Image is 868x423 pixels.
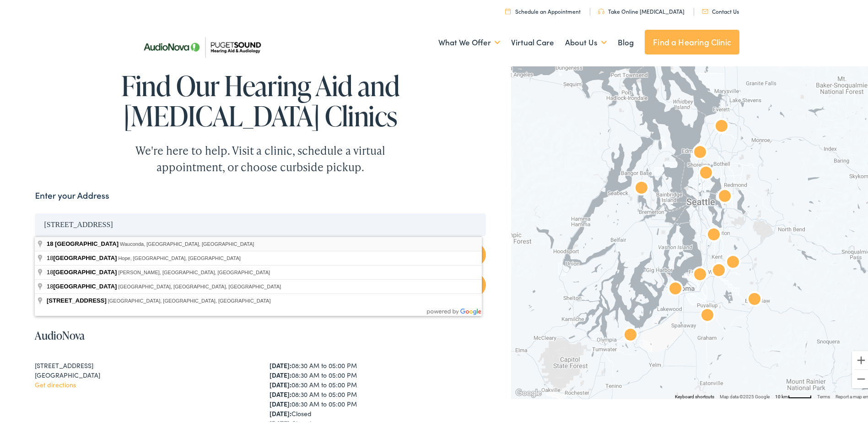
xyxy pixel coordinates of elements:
strong: [DATE]: [270,388,291,397]
label: Enter your Address [35,187,109,201]
a: What We Offer [438,24,500,58]
div: Puget Sound Hearing Aid &#038; Audiology by AudioNova [711,114,733,136]
strong: [DATE]: [270,407,291,416]
strong: [DATE]: [270,378,291,387]
span: [GEOGRAPHIC_DATA], [GEOGRAPHIC_DATA], [GEOGRAPHIC_DATA] [118,282,281,287]
div: AudioNova [744,287,766,309]
input: Enter your address or zip code [35,211,485,234]
span: Wauconda, [GEOGRAPHIC_DATA], [GEOGRAPHIC_DATA] [120,239,254,245]
div: AudioNova [695,161,717,183]
div: AudioNova [689,141,711,163]
span: [GEOGRAPHIC_DATA] [53,253,117,260]
div: AudioNova [696,304,718,325]
span: [PERSON_NAME], [GEOGRAPHIC_DATA], [GEOGRAPHIC_DATA] [118,268,270,273]
span: 18 [47,267,118,274]
span: 10 km [775,392,788,397]
strong: [DATE]: [270,359,291,368]
div: We're here to help. Visit a clinic, schedule a virtual appointment, or choose curbside pickup. [114,141,407,174]
a: Terms (opens in new tab) [817,392,830,397]
span: 18 [47,281,118,288]
img: utility icon [702,7,708,12]
a: Open this area in Google Maps (opens a new window) [513,385,544,397]
div: AudioNova [631,176,652,198]
div: AudioNova [664,277,686,299]
div: AudioNova [708,259,730,281]
img: Google [513,385,544,397]
span: [GEOGRAPHIC_DATA] [53,281,117,288]
span: [GEOGRAPHIC_DATA] [53,267,117,274]
span: [GEOGRAPHIC_DATA], [GEOGRAPHIC_DATA], [GEOGRAPHIC_DATA] [108,296,271,302]
a: About Us [565,24,607,58]
strong: [DATE]: [270,397,291,407]
a: Blog [618,24,634,58]
span: 18 [47,239,53,245]
button: Keyboard shortcuts [675,392,714,398]
img: utility icon [598,7,604,12]
img: utility icon [505,6,511,12]
a: Schedule an Appointment [505,5,581,13]
span: [GEOGRAPHIC_DATA] [55,239,119,245]
a: Virtual Care [511,24,554,58]
a: Contact Us [702,5,739,13]
div: [GEOGRAPHIC_DATA] [35,369,251,378]
span: Hope, [GEOGRAPHIC_DATA], [GEOGRAPHIC_DATA] [118,254,241,259]
div: AudioNova [689,263,711,285]
a: AudioNova [35,326,85,341]
h1: Find Our Hearing Aid and [MEDICAL_DATA] Clinics [35,69,485,129]
div: AudioNova [620,323,642,345]
button: Map Scale: 10 km per 48 pixels [772,391,814,397]
span: Map data ©2025 Google [720,392,770,397]
a: Take Online [MEDICAL_DATA] [598,5,685,13]
div: AudioNova [714,184,736,206]
div: AudioNova [722,250,744,272]
strong: [DATE]: [270,369,291,378]
span: [STREET_ADDRESS] [47,295,107,302]
a: Find a Hearing Clinic [645,28,739,53]
span: 18 [47,253,118,260]
a: Get directions [35,378,76,387]
div: [STREET_ADDRESS] [35,359,251,369]
div: AudioNova [703,223,725,245]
